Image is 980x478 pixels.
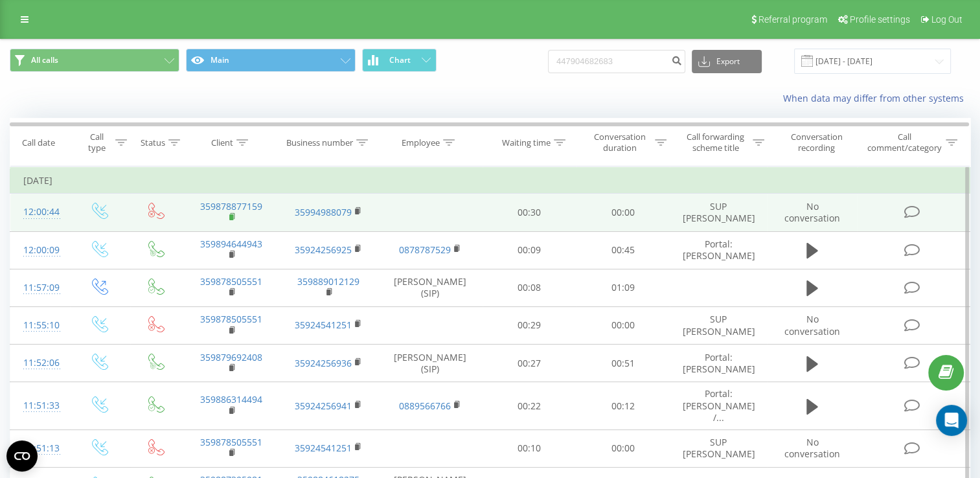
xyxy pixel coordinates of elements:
[483,429,576,467] td: 00:10
[200,393,262,405] a: 359886314494
[200,436,262,448] a: 359878505551
[399,400,451,412] a: 0889566766
[784,200,840,224] span: No conversation
[6,440,38,472] button: Open CMP widget
[82,131,112,154] div: Call type
[670,345,767,382] td: Portal: [PERSON_NAME]
[548,50,685,73] input: Search by number
[670,429,767,467] td: SUP [PERSON_NAME]
[670,231,767,269] td: Portal: [PERSON_NAME]
[23,436,57,461] div: 11:51:13
[31,55,58,65] span: All calls
[23,275,57,301] div: 11:57:09
[576,231,670,269] td: 00:45
[683,387,755,423] span: Portal: [PERSON_NAME] /...
[483,382,576,430] td: 00:22
[297,275,359,288] a: 359889012129
[576,194,670,231] td: 00:00
[295,357,352,369] a: 35924256936
[186,49,356,72] button: Main
[200,200,262,212] a: 359878877159
[931,14,963,25] span: Log Out
[295,442,352,454] a: 35924541251
[576,345,670,382] td: 00:51
[200,313,262,325] a: 359878505551
[936,405,967,436] div: Open Intercom Messenger
[23,199,57,225] div: 12:00:44
[576,269,670,306] td: 01:09
[23,238,57,263] div: 12:00:09
[576,306,670,344] td: 00:00
[23,350,57,376] div: 11:52:06
[211,137,233,148] div: Client
[389,56,411,65] span: Chart
[200,275,262,288] a: 359878505551
[10,49,179,72] button: All calls
[850,14,910,25] span: Profile settings
[23,393,57,418] div: 11:51:33
[587,131,652,154] div: Conversation duration
[670,194,767,231] td: SUP [PERSON_NAME]
[10,168,970,194] td: [DATE]
[483,269,576,306] td: 00:08
[692,50,762,73] button: Export
[784,313,840,337] span: No conversation
[286,137,353,148] div: Business number
[378,269,483,306] td: [PERSON_NAME] (SIP)
[295,319,352,331] a: 35924541251
[483,306,576,344] td: 00:29
[483,345,576,382] td: 00:27
[758,14,827,25] span: Referral program
[295,206,352,218] a: 35994988079
[779,131,854,154] div: Conversation recording
[483,194,576,231] td: 00:30
[681,131,749,154] div: Call forwarding scheme title
[483,231,576,269] td: 00:09
[784,436,840,460] span: No conversation
[362,49,437,72] button: Chart
[378,345,483,382] td: [PERSON_NAME] (SIP)
[670,306,767,344] td: SUP [PERSON_NAME]
[402,137,440,148] div: Employee
[576,382,670,430] td: 00:12
[200,238,262,250] a: 359894644943
[399,244,451,256] a: 0878787529
[295,400,352,412] a: 35924256941
[867,131,942,154] div: Call comment/category
[141,137,165,148] div: Status
[200,351,262,363] a: 359879692408
[576,429,670,467] td: 00:00
[22,137,55,148] div: Call date
[23,313,57,338] div: 11:55:10
[502,137,551,148] div: Waiting time
[783,92,970,104] a: When data may differ from other systems
[295,244,352,256] a: 35924256925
